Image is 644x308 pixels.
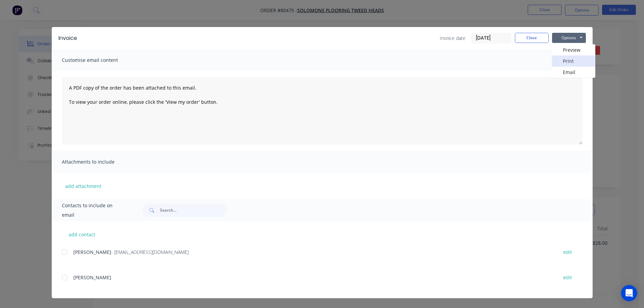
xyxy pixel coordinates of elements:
[62,55,136,65] span: Customise email content
[440,34,466,42] span: Invoice date
[552,33,586,43] button: Options
[62,181,105,191] button: add attachment
[62,229,102,239] button: add contact
[111,249,189,255] span: - [EMAIL_ADDRESS][DOMAIN_NAME]
[62,157,136,167] span: Attachments to include
[73,274,111,281] span: [PERSON_NAME]
[621,285,637,301] div: Open Intercom Messenger
[58,34,77,42] div: Invoice
[559,273,576,282] button: edit
[62,77,582,145] textarea: A PDF copy of the order has been attached to this email. To view your order online, please click ...
[73,249,111,255] span: [PERSON_NAME]
[515,33,549,43] button: Close
[62,201,126,220] span: Contacts to include on email
[552,44,595,55] button: Preview
[559,247,576,257] button: edit
[552,67,595,78] button: Email
[552,55,595,67] button: Print
[160,204,227,217] input: Search...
